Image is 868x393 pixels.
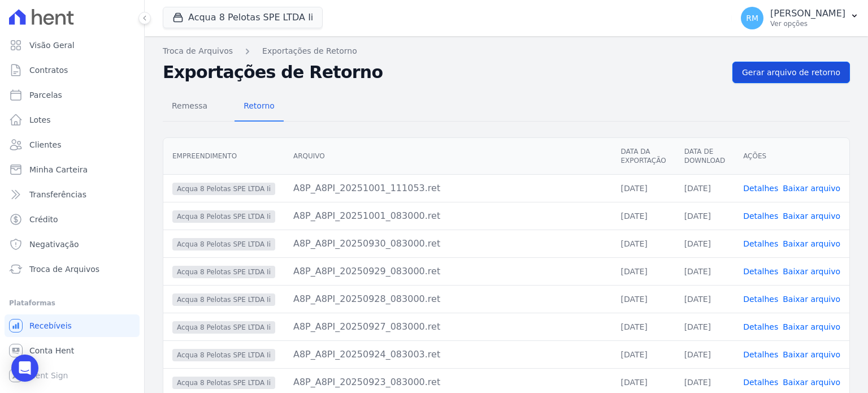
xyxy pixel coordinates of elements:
[770,8,845,19] p: [PERSON_NAME]
[5,109,140,131] a: Lotes
[675,313,734,340] td: [DATE]
[172,210,275,223] span: Acqua 8 Pelotas SPE LTDA Ii
[293,237,603,251] div: A8P_A8PI_20250930_083000.ret
[5,34,140,57] a: Visão Geral
[783,350,840,359] a: Baixar arquivo
[5,233,140,256] a: Negativação
[262,45,357,57] a: Exportações de Retorno
[5,133,140,156] a: Clientes
[783,322,840,331] a: Baixar arquivo
[743,239,778,248] a: Detalhes
[742,67,840,78] span: Gerar arquivo de retorno
[743,184,778,193] a: Detalhes
[5,183,140,206] a: Transferências
[732,2,868,34] button: RM [PERSON_NAME] Ver opções
[675,174,734,202] td: [DATE]
[746,14,758,22] span: RM
[172,238,275,251] span: Acqua 8 Pelotas SPE LTDA Ii
[611,340,675,368] td: [DATE]
[5,208,140,231] a: Crédito
[293,320,603,334] div: A8P_A8PI_20250927_083000.ret
[163,92,284,122] nav: Tab selector
[163,92,216,122] a: Remessa
[783,184,840,193] a: Baixar arquivo
[611,285,675,313] td: [DATE]
[5,158,140,181] a: Minha Carteira
[611,202,675,230] td: [DATE]
[743,295,778,304] a: Detalhes
[29,40,75,51] span: Visão Geral
[770,19,845,28] p: Ver opções
[293,292,603,306] div: A8P_A8PI_20250928_083000.ret
[163,45,233,57] a: Troca de Arquivos
[675,230,734,257] td: [DATE]
[734,138,849,175] th: Ações
[5,339,140,362] a: Conta Hent
[743,350,778,359] a: Detalhes
[29,239,79,250] span: Negativação
[29,189,86,200] span: Transferências
[29,214,58,225] span: Crédito
[675,257,734,285] td: [DATE]
[163,138,284,175] th: Empreendimento
[743,211,778,221] a: Detalhes
[611,174,675,202] td: [DATE]
[163,62,723,83] h2: Exportações de Retorno
[165,94,214,117] span: Remessa
[284,138,612,175] th: Arquivo
[237,94,281,117] span: Retorno
[9,296,135,310] div: Plataformas
[611,138,675,175] th: Data da Exportação
[743,378,778,387] a: Detalhes
[675,202,734,230] td: [DATE]
[172,349,275,361] span: Acqua 8 Pelotas SPE LTDA Ii
[743,322,778,331] a: Detalhes
[29,320,72,331] span: Recebíveis
[29,64,68,76] span: Contratos
[675,138,734,175] th: Data de Download
[29,264,99,275] span: Troca de Arquivos
[29,139,61,150] span: Clientes
[172,183,275,195] span: Acqua 8 Pelotas SPE LTDA Ii
[783,378,840,387] a: Baixar arquivo
[293,265,603,278] div: A8P_A8PI_20250929_083000.ret
[172,293,275,306] span: Acqua 8 Pelotas SPE LTDA Ii
[163,7,323,28] button: Acqua 8 Pelotas SPE LTDA Ii
[172,321,275,334] span: Acqua 8 Pelotas SPE LTDA Ii
[611,257,675,285] td: [DATE]
[611,230,675,257] td: [DATE]
[5,84,140,106] a: Parcelas
[5,314,140,337] a: Recebíveis
[29,114,51,126] span: Lotes
[5,258,140,280] a: Troca de Arquivos
[611,313,675,340] td: [DATE]
[29,164,88,175] span: Minha Carteira
[783,239,840,248] a: Baixar arquivo
[172,377,275,389] span: Acqua 8 Pelotas SPE LTDA Ii
[5,59,140,81] a: Contratos
[732,62,850,83] a: Gerar arquivo de retorno
[293,348,603,361] div: A8P_A8PI_20250924_083003.ret
[783,267,840,276] a: Baixar arquivo
[293,209,603,223] div: A8P_A8PI_20251001_083000.ret
[743,267,778,276] a: Detalhes
[235,92,284,122] a: Retorno
[29,89,62,101] span: Parcelas
[11,355,38,382] div: Open Intercom Messenger
[29,345,74,356] span: Conta Hent
[293,182,603,195] div: A8P_A8PI_20251001_111053.ret
[172,266,275,278] span: Acqua 8 Pelotas SPE LTDA Ii
[783,211,840,221] a: Baixar arquivo
[675,285,734,313] td: [DATE]
[293,375,603,389] div: A8P_A8PI_20250923_083000.ret
[163,45,850,57] nav: Breadcrumb
[783,295,840,304] a: Baixar arquivo
[675,340,734,368] td: [DATE]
